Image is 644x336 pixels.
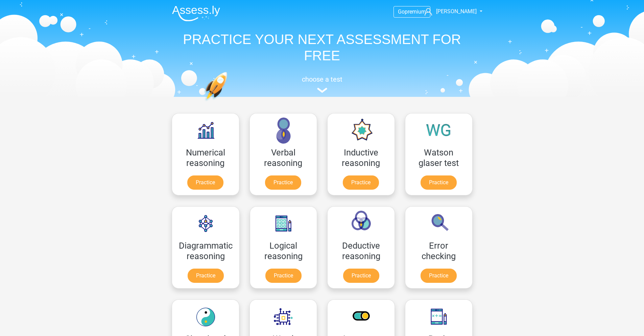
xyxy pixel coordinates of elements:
[204,72,254,133] img: practice
[167,31,478,64] h1: PRACTICE YOUR NEXT ASSESSMENT FOR FREE
[421,175,457,190] a: Practice
[436,8,477,15] span: [PERSON_NAME]
[421,269,457,283] a: Practice
[317,88,327,93] img: assessment
[394,7,430,16] a: Gopremium
[265,175,301,190] a: Practice
[172,5,220,21] img: Assessly
[167,75,478,93] a: choose a test
[343,175,379,190] a: Practice
[265,269,302,283] a: Practice
[188,269,224,283] a: Practice
[343,269,379,283] a: Practice
[422,7,477,16] a: [PERSON_NAME]
[167,75,478,83] h5: choose a test
[187,175,223,190] a: Practice
[398,8,405,15] span: Go
[405,8,426,15] span: premium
